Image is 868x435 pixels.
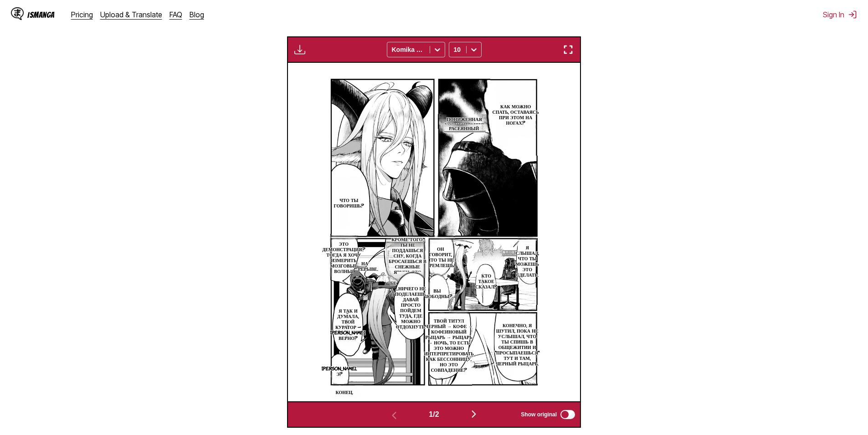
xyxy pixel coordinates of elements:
[11,7,71,22] a: IsManga LogoIsManga
[27,10,55,19] div: IsManga
[393,283,428,331] p: …Ничего не поделаешь, давай просто пойдем туда, где можно отдохнуть.
[468,409,479,420] img: Next page
[848,10,857,19] img: Sign out
[190,10,204,19] a: Blog
[424,244,457,269] p: Он говорит, что ты не дремлешь.
[314,63,554,401] img: Manga Panel
[386,234,429,287] p: Кроме того, ты не поддашься сну, когда бросаешься в снежные яруги, это тоже бессонница.
[71,10,93,19] a: Pricing
[521,411,557,418] span: Show original
[560,410,575,419] input: Show original
[332,195,366,210] p: Что ты говоришь?
[490,101,541,127] p: Как можно спать, оставаясь при этом на ногах?
[493,320,541,368] p: Конечно, я шутил, пока не услышал, что ты спишь в общежитии и "просыпаешься" тут и там, черный ры...
[514,243,541,279] p: Я слышал, что ты можешь это сделать.
[473,271,499,291] p: Кто такое сказал?
[334,387,355,396] p: Конец.
[823,10,857,19] button: Sign In
[320,364,359,378] p: [PERSON_NAME]... Э?
[11,7,24,20] img: IsManga Logo
[320,239,367,275] p: Это демонстрация? Тогда я хочу измерить мозговые волны!
[294,44,305,55] img: Download translated images
[420,286,454,300] p: Вы свободны?
[422,316,476,374] p: Твой титул черный → кофе → кофеиновый рыцарь → рыцарь → ночь, то есть это можно интерпретировать ...
[100,10,162,19] a: Upload & Translate
[329,306,367,342] p: Я так и думала, твой куратор — [PERSON_NAME], верно?
[447,123,481,132] p: РАСЕЯННЫЙ
[169,10,182,19] a: FAQ
[389,410,400,421] img: Previous page
[436,114,492,129] p: Пониженная концентрация
[563,44,574,55] img: Enter fullscreen
[429,410,439,419] span: 1 / 2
